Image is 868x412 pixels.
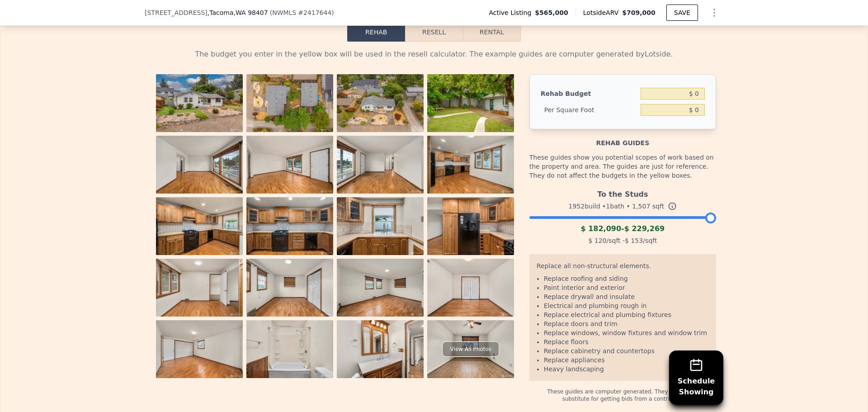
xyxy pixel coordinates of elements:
[152,49,716,60] div: The budget you enter in the yellow box will be used in the resell calculator. The example guides ...
[666,5,698,21] button: SAVE
[427,197,514,255] img: Property Photo 12
[544,346,709,355] li: Replace cabinetry and countertops
[537,261,709,274] div: Replace all non-structural elements.
[622,9,656,16] span: $709,000
[156,320,243,378] img: Property Photo 17
[145,8,208,17] span: [STREET_ADDRESS]
[427,74,514,132] img: Property Photo 4
[529,147,716,185] div: These guides show you potential scopes of work based on the property and area. The guides are jus...
[272,9,296,16] span: NWMLS
[156,197,243,255] img: Property Photo 9
[544,283,709,292] li: Paint interior and exterior
[624,224,665,233] span: $ 229,269
[529,223,716,234] div: -
[544,274,709,283] li: Replace roofing and siding
[246,74,333,132] img: Property Photo 2
[337,259,424,317] img: Property Photo 15
[156,74,243,132] img: Property Photo 1
[156,259,243,317] img: Property Photo 13
[337,197,424,255] img: Property Photo 11
[489,8,535,17] span: Active Listing
[347,23,405,42] button: Rehab
[544,355,709,365] li: Replace appliances
[246,197,333,255] img: Property Photo 10
[246,259,333,317] img: Property Photo 14
[337,74,424,132] img: Property Photo 3
[541,102,637,118] div: Per Square Foot
[529,200,716,213] div: 1952 build • 1 bath • sqft
[544,337,709,346] li: Replace floors
[544,301,709,310] li: Electrical and plumbing rough in
[246,136,333,194] img: Property Photo 6
[632,203,650,210] span: 1,507
[535,8,568,17] span: $565,000
[544,310,709,319] li: Replace electrical and plumbing fixtures
[588,237,606,244] span: $ 120
[427,320,514,378] img: Property Photo 20
[529,381,716,403] div: These guides are computer generated. They should not substitute for getting bids from a contractor.
[427,259,514,317] img: Property Photo 16
[580,224,621,233] span: $ 182,090
[544,292,709,301] li: Replace drywall and insulate
[337,320,424,378] img: Property Photo 19
[298,9,331,16] span: # 2417644
[156,136,243,194] img: Property Photo 5
[583,8,622,17] span: Lotside ARV
[625,237,643,244] span: $ 153
[427,136,514,194] img: Property Photo 8
[544,319,709,328] li: Replace doors and trim
[544,365,709,374] li: Heavy landscaping
[529,234,716,247] div: /sqft - /sqft
[669,350,723,405] button: ScheduleShowing
[234,9,268,16] span: , WA 98407
[541,85,637,102] div: Rehab Budget
[246,320,333,378] img: Property Photo 18
[544,328,709,337] li: Replace windows, window fixtures and window trim
[529,129,716,147] div: Rehab guides
[405,23,462,42] button: Resell
[337,136,424,194] img: Property Photo 7
[529,185,716,200] div: To the Studs
[705,4,723,22] button: Show Options
[270,8,334,17] div: ( )
[463,23,521,42] button: Rental
[208,8,268,17] span: , Tacoma
[443,341,499,357] div: View All Photos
